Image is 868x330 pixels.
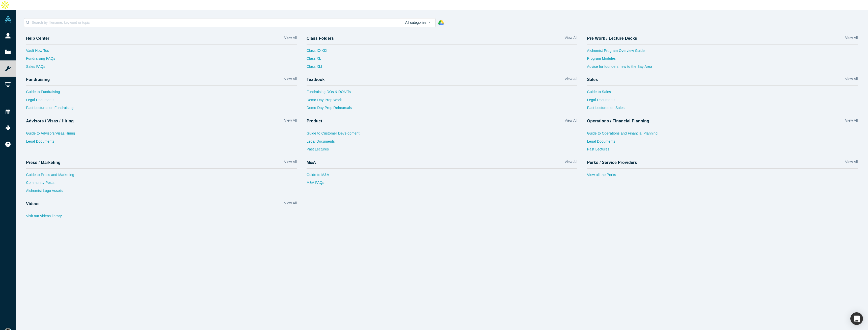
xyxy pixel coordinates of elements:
[307,160,316,165] h4: M&A
[565,35,577,42] a: View All
[26,213,297,222] a: Visit our videos library
[587,89,858,97] a: Guide to Sales
[26,97,297,105] a: Legal Documents
[307,105,577,113] a: Demo Day Prep Rehearsals
[284,201,297,208] a: View All
[26,77,50,82] h4: Fundraising
[307,139,577,147] a: Legal Documents
[284,118,297,125] a: View All
[26,160,61,165] h4: Press / Marketing
[845,118,858,125] a: View All
[307,131,577,139] a: Guide to Customer Development
[307,172,577,180] a: Guide to M&A
[307,147,577,155] a: Past Lectures
[307,48,327,56] a: Class XXXIX
[307,64,327,72] a: Class XLI
[587,64,858,72] a: Advice for founders new to the Bay Area
[284,76,297,84] a: View All
[26,188,297,196] a: Alchemist Logo Assets
[587,77,598,82] h4: Sales
[587,119,649,123] h4: Operations / Financial Planning
[565,76,577,84] a: View All
[587,56,858,64] a: Program Modules
[26,119,74,123] h4: Advisors / Visas / Hiring
[587,139,858,147] a: Legal Documents
[307,119,322,123] h4: Product
[307,56,327,64] a: Class XL
[26,180,297,188] a: Community Posts
[307,180,577,188] a: M&A FAQs
[587,172,858,180] a: View all the Perks
[26,139,297,147] a: Legal Documents
[26,172,297,180] a: Guide to Press and Marketing
[5,15,12,23] img: Alchemist Vault Logo
[26,201,40,206] h4: Videos
[400,18,436,27] button: All categories
[587,131,858,139] a: Guide to Operations and Financial Planning
[307,89,577,97] a: Fundraising DOs & DON’Ts
[845,35,858,42] a: View All
[845,159,858,167] a: View All
[587,147,858,155] a: Past Lectures
[26,89,297,97] a: Guide to Fundraising
[565,159,577,167] a: View All
[587,105,858,113] a: Past Lectures on Sales
[307,97,577,105] a: Demo Day Prep Work
[845,76,858,84] a: View All
[26,48,297,56] a: Vault How Tos
[587,160,637,165] h4: Perks / Service Providers
[284,159,297,167] a: View All
[587,36,637,41] h4: Pre Work / Lecture Decks
[307,77,325,82] h4: Textbook
[587,48,858,56] a: Alchemist Program Overview Guide
[26,56,297,64] a: Fundraising FAQs
[26,131,297,139] a: Guide to Advisors/Visas/Hiring
[26,64,297,72] a: Sales FAQs
[26,105,297,113] a: Past Lectures on Fundraising
[284,35,297,42] a: View All
[565,118,577,125] a: View All
[31,19,400,26] input: Search by filename, keyword or topic
[587,97,858,105] a: Legal Documents
[307,36,334,41] h4: Class Folders
[26,36,49,41] h4: Help Center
